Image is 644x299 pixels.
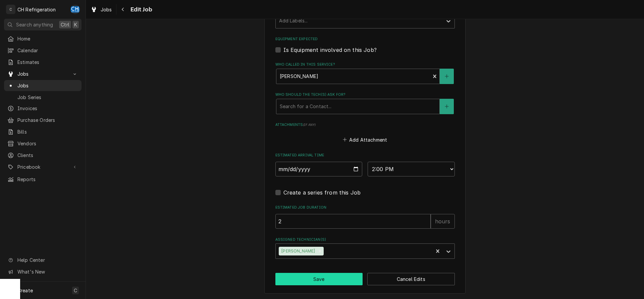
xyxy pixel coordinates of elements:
[4,45,82,56] a: Calendar
[17,256,77,264] span: Help Center
[275,122,455,144] div: Attachments
[275,273,455,285] div: Button Group Row
[4,57,82,68] a: Estimates
[283,189,361,197] label: Create a series from this Job
[275,36,455,42] label: Equipment Expected
[74,287,77,294] span: C
[275,92,455,114] div: Who should the tech(s) ask for?
[17,94,78,101] span: Job Series
[101,6,112,13] span: Jobs
[88,4,115,15] a: Jobs
[275,62,455,84] div: Who called in this service?
[445,104,449,109] svg: Create New Contact
[275,62,455,67] label: Who called in this service?
[17,6,56,13] div: CH Refrigeration
[17,82,78,89] span: Jobs
[275,36,455,54] div: Equipment Expected
[4,80,82,91] a: Jobs
[17,152,78,159] span: Clients
[17,288,33,293] span: Create
[118,4,128,15] button: Navigate back
[275,122,455,128] label: Attachments
[4,254,82,266] a: Go to Help Center
[61,21,69,28] span: Ctrl
[4,103,82,114] a: Invoices
[275,273,363,285] button: Save
[17,176,78,183] span: Reports
[17,268,77,275] span: What's New
[70,5,80,14] div: CH
[275,205,455,210] label: Estimated Job Duration
[4,174,82,185] a: Reports
[6,5,15,14] div: C
[368,162,455,176] select: Time Select
[17,128,78,135] span: Bills
[275,162,363,176] input: Date
[4,126,82,137] a: Bills
[275,237,455,259] div: Assigned Technician(s)
[4,161,82,172] a: Go to Pricebook
[17,47,78,54] span: Calendar
[275,205,455,229] div: Estimated Job Duration
[16,21,53,28] span: Search anything
[4,19,82,30] button: Search anythingCtrlK
[275,92,455,97] label: Who should the tech(s) ask for?
[4,115,82,126] a: Purchase Orders
[4,266,82,277] a: Go to What's New
[4,33,82,44] a: Home
[341,135,388,144] button: Add Attachment
[445,74,449,79] svg: Create New Contact
[17,117,78,124] span: Purchase Orders
[440,99,454,114] button: Create New Contact
[303,123,316,127] span: ( if any )
[279,247,316,255] div: [PERSON_NAME]
[128,5,152,14] span: Edit Job
[17,163,68,170] span: Pricebook
[4,68,82,79] a: Go to Jobs
[275,237,455,242] label: Assigned Technician(s)
[431,214,455,229] div: hours
[4,150,82,161] a: Clients
[17,70,68,77] span: Jobs
[70,5,80,14] div: Chris Hiraga's Avatar
[17,59,78,66] span: Estimates
[440,69,454,84] button: Create New Contact
[316,247,324,255] div: Remove Ruben Perez
[4,92,82,103] a: Job Series
[283,46,377,54] label: Is Equipment involved on this Job?
[367,273,455,285] button: Cancel Edits
[4,138,82,149] a: Vendors
[17,35,78,42] span: Home
[17,105,78,112] span: Invoices
[275,273,455,285] div: Button Group
[74,21,77,28] span: K
[275,153,455,158] label: Estimated Arrival Time
[17,140,78,147] span: Vendors
[275,153,455,176] div: Estimated Arrival Time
